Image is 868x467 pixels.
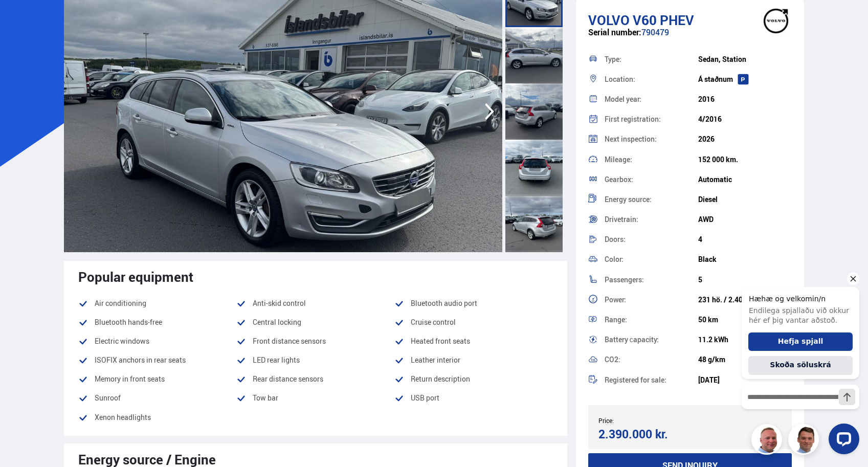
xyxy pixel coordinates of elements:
img: brand logo [755,5,796,37]
li: Tow bar [236,392,394,404]
div: 11.2 kWh [698,336,792,344]
li: Sunroof [78,392,236,404]
div: 2016 [698,95,792,103]
div: 4/2016 [698,115,792,123]
div: [DATE] [698,376,792,384]
div: Passengers: [605,276,698,283]
div: 4 [698,235,792,243]
div: Mileage: [605,156,698,163]
div: Battery сapacity: [605,336,698,343]
div: Black [698,255,792,263]
div: 152 000 km. [698,155,792,164]
li: Bluetooth hands-free [78,316,236,328]
div: Á staðnum [698,75,792,83]
div: Energy source: [605,196,698,203]
li: Xenon headlights [78,411,236,424]
span: V60 PHEV [633,11,694,29]
div: 5 [698,276,792,284]
div: 2026 [698,135,792,143]
li: Cruise control [394,316,552,328]
div: Power: [605,296,698,303]
div: Doors: [605,236,698,243]
div: Diesel [698,195,792,204]
li: Rear distance sensors [236,373,394,385]
div: Location: [605,76,698,83]
div: 231 hö. / 2.400 cc. [698,296,792,304]
div: 50 km [698,316,792,324]
div: 2.390.000 kr. [598,427,687,441]
div: 48 g/km [698,355,792,364]
li: Anti-skid control [236,297,394,309]
li: LED rear lights [236,354,394,366]
li: Heated front seats [394,335,552,347]
div: Energy source / Engine [78,452,553,467]
li: Air conditioning [78,297,236,309]
div: Registered for sale: [605,376,698,384]
li: Leather interior [394,354,552,366]
div: Sedan, Station [698,55,792,63]
div: Range: [605,316,698,323]
div: Type: [605,56,698,63]
div: Gearbox: [605,176,698,183]
div: Model year: [605,96,698,103]
div: Color: [605,256,698,263]
iframe: To enrich screen reader interactions, please activate Accessibility in Grammarly extension settings [733,269,863,462]
li: Return description [394,373,552,385]
li: Central locking [236,316,394,328]
div: Drivetrain: [605,216,698,223]
li: Front distance sensors [236,335,394,347]
div: Next inspection: [605,136,698,143]
div: CO2: [605,356,698,363]
div: Popular equipment [78,269,553,284]
li: Memory in front seats [78,373,236,385]
div: Price: [598,417,690,424]
div: AWD [698,215,792,224]
div: First registration: [605,116,698,123]
div: Automatic [698,175,792,184]
li: Electric windows [78,335,236,347]
span: Volvo [588,11,630,29]
div: 790479 [588,28,792,48]
li: ISOFIX anchors in rear seats [78,354,236,366]
li: USB port [394,392,552,404]
li: Bluetooth audio port [394,297,552,309]
span: Serial number: [588,27,641,38]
